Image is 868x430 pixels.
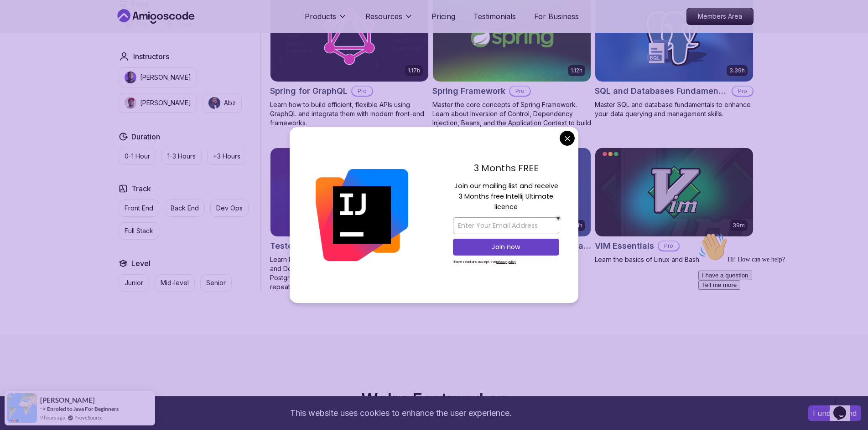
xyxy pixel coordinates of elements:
h2: Spring Framework [432,85,505,97]
button: Junior [119,274,149,292]
a: Testimonials [473,11,516,22]
p: Resources [365,11,402,22]
div: 👋Hi! How can we help?I have a questionTell me more [4,4,168,61]
button: I have a question [4,42,57,51]
p: Abz [224,98,236,107]
p: Pro [659,241,679,251]
button: Senior [200,274,232,292]
p: Members Area [687,8,753,25]
h2: SQL and Databases Fundamentals [595,85,728,97]
a: Members Area [686,8,754,25]
a: ProveSource [74,414,103,421]
img: instructor img [208,97,220,109]
h2: Track [131,183,151,194]
p: Back End [171,204,199,213]
p: Learn how to build efficient, flexible APIs using GraphQL and integrate them with modern front-en... [270,100,429,128]
p: Learn the basics of Linux and Bash. [595,255,754,264]
img: provesource social proof notification image [7,393,37,423]
h2: We're Featured on [115,390,754,408]
img: Testcontainers with Java card [270,148,428,236]
button: Mid-level [155,274,195,292]
p: Dev Ops [216,204,243,213]
p: +3 Hours [213,152,240,161]
button: Dev Ops [210,200,249,217]
span: 9 hours ago [40,414,65,421]
h2: Duration [131,131,160,142]
img: VIM Essentials card [595,148,753,236]
p: [PERSON_NAME] [140,73,191,82]
button: Back End [165,200,205,217]
button: instructor img[PERSON_NAME] [119,93,197,113]
p: Pro [733,87,753,96]
p: Senior [206,278,226,287]
img: :wave: [4,4,33,33]
p: Master the core concepts of Spring Framework. Learn about Inversion of Control, Dependency Inject... [432,100,591,137]
div: This website uses cookies to enhance the user experience. [7,403,795,423]
button: Products [305,11,347,29]
button: Accept cookies [808,405,861,421]
a: VIM Essentials card39mVIM EssentialsProLearn the basics of Linux and Bash. [595,148,754,264]
p: Products [305,11,336,22]
a: Pricing [431,11,455,22]
iframe: chat widget [695,229,859,389]
p: Pro [510,87,530,96]
p: Junior [125,278,143,287]
p: 1-3 Hours [167,152,196,161]
h2: VIM Essentials [595,240,654,252]
a: Enroled to Java For Beginners [47,405,119,412]
button: instructor img[PERSON_NAME] [119,67,197,87]
button: Full Stack [119,222,159,240]
p: Master SQL and database fundamentals to enhance your data querying and management skills. [595,100,754,118]
button: Front End [119,200,159,217]
p: Front End [125,204,153,213]
img: instructor img [125,97,136,109]
iframe: chat widget [830,394,859,421]
p: 39m [733,222,745,229]
p: Mid-level [161,278,189,287]
p: 3.39h [729,67,745,74]
p: Full Stack [125,226,153,235]
a: For Business [534,11,579,22]
a: Testcontainers with Java card1.28hNEWTestcontainers with JavaProLearn how to test Java DAOs with ... [270,148,429,292]
button: +3 Hours [207,148,246,165]
span: -> [40,405,46,412]
p: 1.17h [408,67,420,74]
h2: Spring for GraphQL [270,85,348,97]
p: 0-1 Hour [125,152,150,161]
button: 1-3 Hours [161,148,202,165]
p: 1.12h [571,67,582,74]
button: instructor imgAbz [203,93,242,113]
button: Resources [365,11,413,29]
button: Tell me more [4,51,46,61]
h2: Level [131,258,151,269]
h2: Instructors [133,51,169,62]
p: Learn how to test Java DAOs with Testcontainers and Docker. Run fast, isolated tests against real... [270,255,429,292]
span: Hi! How can we help? [4,27,90,34]
h2: Testcontainers with Java [270,240,373,252]
span: [PERSON_NAME] [40,396,95,404]
img: instructor img [125,72,136,83]
p: [PERSON_NAME] [140,98,191,107]
button: 0-1 Hour [119,148,156,165]
p: Pro [352,87,372,96]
